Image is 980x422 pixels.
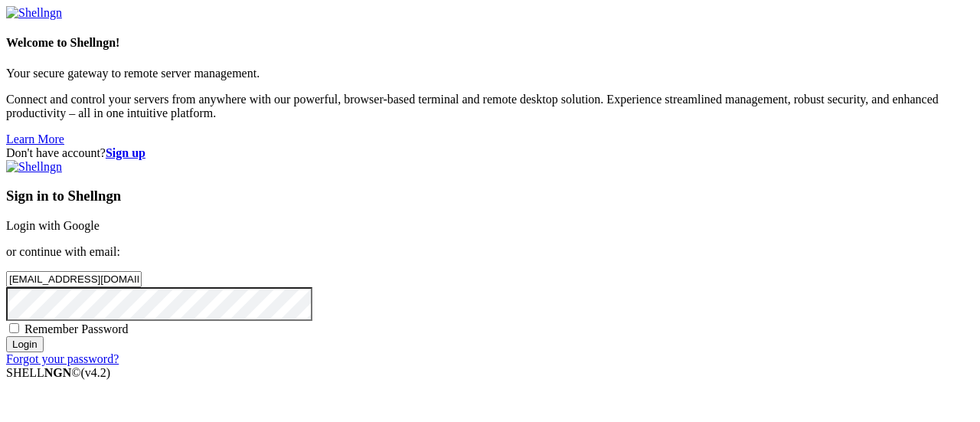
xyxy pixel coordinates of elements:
[44,366,72,379] b: NGN
[81,366,111,379] span: 4.2.0
[6,132,64,146] a: Learn More
[6,160,62,174] img: Shellngn
[106,146,145,159] a: Sign up
[6,6,62,20] img: Shellngn
[6,352,119,365] a: Forgot your password?
[9,323,19,333] input: Remember Password
[6,36,974,50] h4: Welcome to Shellngn!
[6,245,974,259] p: or continue with email:
[6,271,142,287] input: Email address
[24,322,129,335] span: Remember Password
[6,219,100,232] a: Login with Google
[6,67,974,80] p: Your secure gateway to remote server management.
[6,366,110,379] span: SHELL ©
[6,336,44,352] input: Login
[6,188,974,204] h3: Sign in to Shellngn
[6,146,974,160] div: Don't have account?
[6,93,974,120] p: Connect and control your servers from anywhere with our powerful, browser-based terminal and remo...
